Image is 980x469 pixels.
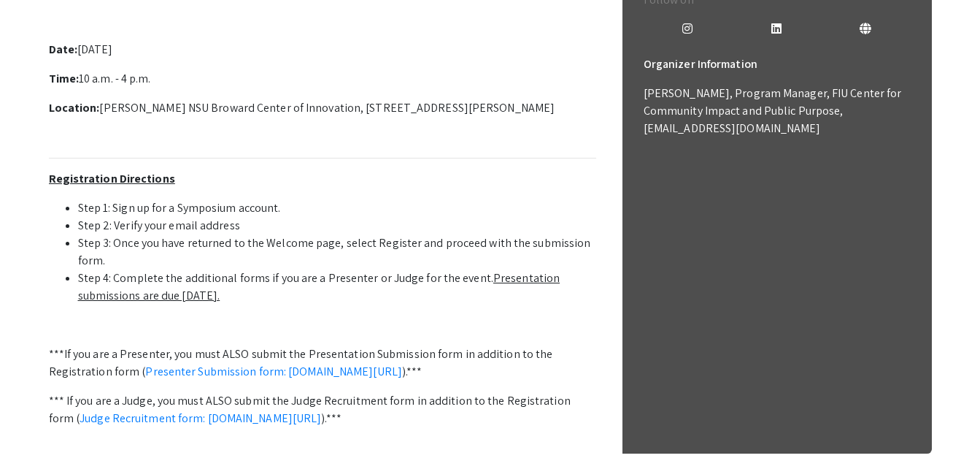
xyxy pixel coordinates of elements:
[78,270,560,303] u: Presentation submissions are due [DATE].
[78,217,596,234] li: Step 2: Verify your email address
[49,99,596,117] p: [PERSON_NAME] NSU Broward Center of Innovation, [STREET_ADDRESS][PERSON_NAME]
[49,392,596,427] p: *** If you are a Judge, you must ALSO submit the Judge Recruitment form in addition to the Regist...
[644,85,911,137] p: [PERSON_NAME], Program Manager, FIU Center for Community Impact and Public Purpose, [EMAIL_ADDRES...
[80,411,321,426] a: Judge Recruitment form: [DOMAIN_NAME][URL]
[49,42,78,57] strong: Date:
[78,270,596,305] li: Step 4: Complete the additional forms if you are a Presenter or Judge for the event.
[49,346,596,381] p: ***If you are a Presenter, you must ALSO submit the Presentation Submission form in addition to t...
[49,41,596,58] p: [DATE]
[49,171,175,186] u: Registration Directions
[49,70,596,88] p: 10 a.m. - 4 p.m.
[145,364,402,379] a: Presenter Submission form: [DOMAIN_NAME][URL]
[644,50,911,79] h6: Organizer Information
[49,71,80,86] strong: Time:
[49,100,100,115] strong: Location:
[78,234,596,270] li: Step 3: Once you have returned to the Welcome page, select Register and proceed with the submissi...
[11,403,62,458] iframe: Chat
[78,199,596,217] li: Step 1: Sign up for a Symposium account.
